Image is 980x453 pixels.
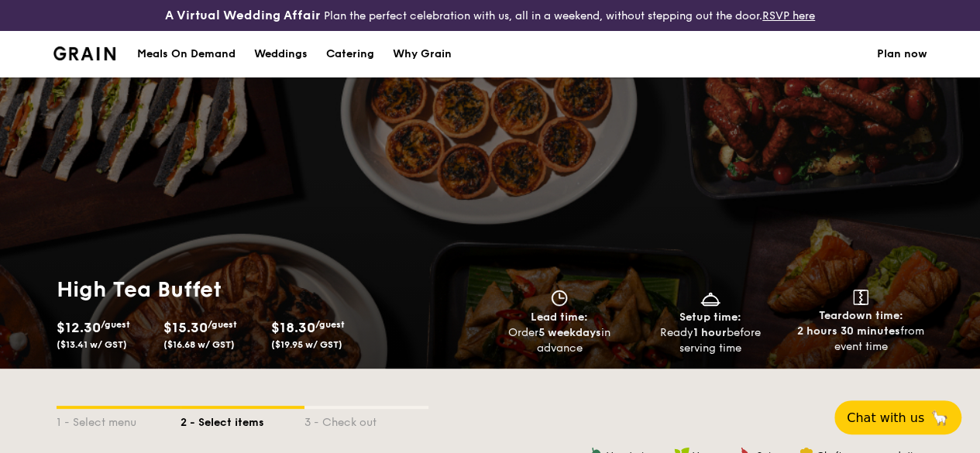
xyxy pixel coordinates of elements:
[538,326,601,339] strong: 5 weekdays
[245,31,317,77] a: Weddings
[208,319,237,330] span: /guest
[383,31,461,77] a: Why Grain
[847,410,924,425] span: Chat with us
[53,46,116,60] a: Logotype
[531,311,588,324] span: Lead time:
[181,409,304,431] div: 2 - Select items
[317,31,383,77] a: Catering
[679,311,741,324] span: Setup time:
[762,9,815,22] a: RSVP here
[137,31,236,77] div: Meals On Demand
[819,309,903,322] span: Teardown time:
[57,276,484,304] h1: High Tea Buffet
[271,339,342,350] span: ($19.95 w/ GST)
[693,326,727,339] strong: 1 hour
[101,319,130,330] span: /guest
[326,31,374,77] div: Catering
[315,319,345,330] span: /guest
[163,319,208,336] span: $15.30
[834,400,961,434] button: Chat with us🦙
[163,6,817,25] div: Plan the perfect celebration with us, all in a weekend, without stepping out the door.
[304,409,428,431] div: 3 - Check out
[792,324,930,355] div: from event time
[930,409,949,427] span: 🦙
[393,31,452,77] div: Why Grain
[699,290,722,307] img: icon-dish.430c3a2e.svg
[57,409,181,431] div: 1 - Select menu
[641,325,779,356] div: Ready before serving time
[877,31,927,77] a: Plan now
[57,339,127,350] span: ($13.41 w/ GST)
[797,324,900,338] strong: 2 hours 30 minutes
[490,325,629,356] div: Order in advance
[548,290,571,307] img: icon-clock.2db775ea.svg
[271,319,315,336] span: $18.30
[53,46,116,60] img: Grain
[57,319,101,336] span: $12.30
[163,339,235,350] span: ($16.68 w/ GST)
[165,6,321,25] h4: A Virtual Wedding Affair
[853,290,868,305] img: icon-teardown.65201eee.svg
[128,31,245,77] a: Meals On Demand
[254,31,308,77] div: Weddings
